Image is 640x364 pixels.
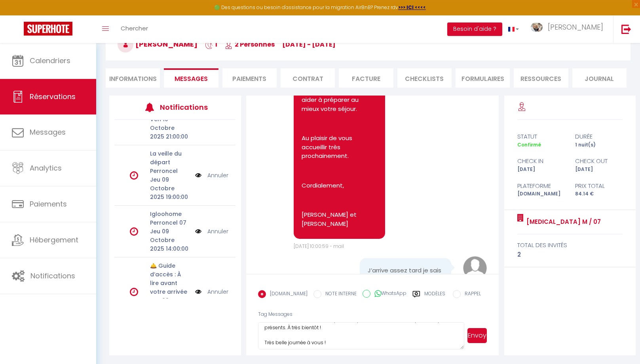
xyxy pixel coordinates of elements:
[195,287,201,296] img: NO IMAGE
[370,290,406,298] label: WhatsApp
[207,287,228,296] a: Annuler
[302,134,378,161] p: Au plaisir de vous accueillir très prochainement.
[282,40,336,49] span: [DATE] - [DATE]
[463,256,487,280] img: avatar.png
[398,4,426,11] a: >>> ICI <<<<
[302,181,378,190] p: Cordialement,
[461,290,481,299] label: RAPPEL
[517,250,623,259] div: 2
[570,156,628,166] div: check out
[281,68,335,88] li: Contrat
[30,163,62,173] span: Analytics
[150,149,190,175] p: La veille du départ Perroncel
[621,24,631,34] img: logout
[30,271,75,281] span: Notifications
[150,296,190,322] p: Jeu 09 Octobre 2025 13:00:00
[30,199,67,209] span: Paiements
[517,240,623,250] div: total des invités
[570,181,628,191] div: Prix total
[207,227,228,236] a: Annuler
[222,68,277,88] li: Paiements
[368,266,444,293] pre: J’arrive assez tard je sais pas [MEDICAL_DATA] l’heure
[467,328,487,343] button: Envoyer
[30,56,70,66] span: Calendriers
[225,40,275,49] span: 2 Personnes
[24,22,72,36] img: Super Booking
[195,171,201,180] img: NO IMAGE
[570,190,628,198] div: 84.14 €
[160,98,211,116] h3: Notifications
[514,68,568,88] li: Ressources
[150,115,190,141] p: Ven 10 Octobre 2025 21:00:00
[205,40,217,49] span: 1
[118,39,198,49] span: [PERSON_NAME]
[572,68,627,88] li: Journal
[195,227,201,236] img: NO IMAGE
[525,15,613,43] a: ... [PERSON_NAME]
[447,23,502,36] button: Besoin d'aide ?
[339,68,393,88] li: Facture
[517,141,541,148] span: Confirmé
[258,311,292,317] span: Tag Messages
[115,15,154,43] a: Chercher
[30,235,78,245] span: Hébergement
[106,68,160,88] li: Informations
[150,261,190,296] p: 🛎️ Guide d’accès : À lire avant votre arrivée
[294,243,344,250] span: [DATE] 10:00:59 - mail
[570,166,628,173] div: [DATE]
[397,68,452,88] li: CHECKLISTS
[30,92,76,101] span: Réservations
[175,74,208,83] span: Messages
[321,290,357,299] label: NOTE INTERNE
[531,23,543,32] img: ...
[548,22,603,32] span: [PERSON_NAME]
[512,132,570,141] div: statut
[207,171,228,180] a: Annuler
[302,210,378,228] p: [PERSON_NAME] et [PERSON_NAME]
[512,190,570,198] div: [DOMAIN_NAME]
[512,166,570,173] div: [DATE]
[512,156,570,166] div: check in
[456,68,510,88] li: FORMULAIRES
[570,141,628,149] div: 1 nuit(s)
[512,181,570,191] div: Plateforme
[266,290,308,299] label: [DOMAIN_NAME]
[150,227,190,253] p: Jeu 09 Octobre 2025 14:00:00
[570,132,628,141] div: durée
[150,210,190,227] p: Igloohome Perroncel 07
[524,217,601,227] a: [MEDICAL_DATA] M / 07
[150,175,190,201] p: Jeu 09 Octobre 2025 19:00:00
[30,127,66,137] span: Messages
[424,290,445,304] label: Modèles
[121,24,148,32] span: Chercher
